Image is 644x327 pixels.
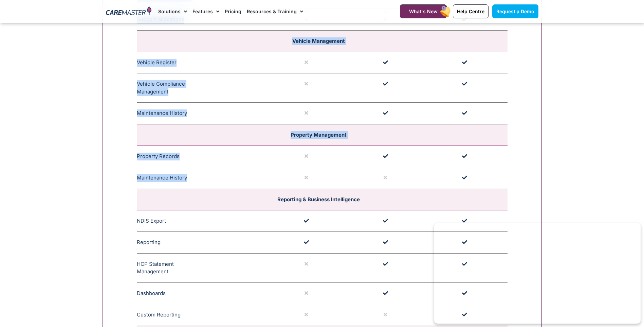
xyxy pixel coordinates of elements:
td: Vehicle Compliance Management [137,73,270,103]
span: Help Centre [457,8,484,14]
td: Maintenance History [137,103,270,124]
td: Maintenance History [137,167,270,189]
span: Request a Demo [496,8,534,14]
td: HCP Statement Management [137,253,270,282]
span: What's New [409,8,438,14]
td: Dashboards [137,282,270,304]
td: Vehicle Register [137,52,270,73]
a: What's New [400,4,447,18]
td: Custom Reporting [137,304,270,326]
td: NDIS Export [137,210,270,232]
a: Request a Demo [492,4,538,18]
iframe: Popup CTA [434,223,641,324]
a: Help Centre [453,4,489,18]
td: Property Records [137,145,270,167]
img: CareMaster Logo [106,6,152,17]
span: Vehicle Management [292,38,345,44]
td: Reporting [137,232,270,254]
span: Reporting & Business Intelligence [277,196,360,203]
span: Property Management [291,132,347,138]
